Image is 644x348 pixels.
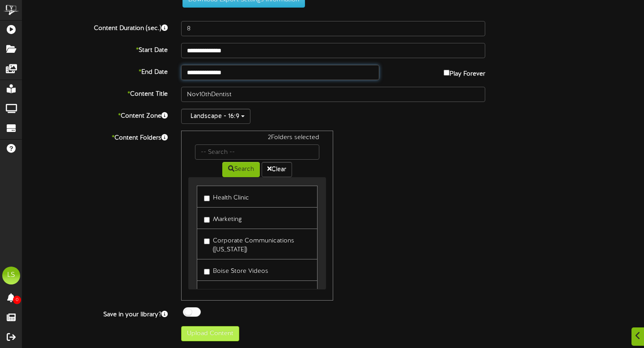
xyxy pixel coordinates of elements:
label: Play Forever [444,65,485,79]
input: Title of this Content [181,87,485,102]
label: End Date [16,65,174,77]
div: LS [2,267,20,284]
label: Save in your library? [16,307,174,319]
label: Start Date [16,43,174,55]
button: Landscape - 16:9 [181,109,250,124]
label: Content Folders [16,131,174,143]
button: Clear [262,162,292,177]
input: Health Clinic [204,195,210,201]
label: Boise Store Videos [204,264,268,276]
span: 0 [13,296,21,304]
label: Marketing [204,212,242,224]
label: Content Zone [16,109,174,121]
input: Play Forever [444,70,449,76]
button: Search [222,162,260,177]
div: 2 Folders selected [188,133,326,144]
label: Content Duration (sec.) [16,21,174,33]
label: Health Clinic [204,191,249,203]
label: Building C-13 [204,285,250,297]
button: Upload Content [181,326,239,341]
input: Marketing [204,217,210,223]
label: Content Title [16,87,174,99]
label: Corporate Communications ([US_STATE]) [204,233,310,255]
input: Boise Store Videos [204,269,210,275]
input: Corporate Communications ([US_STATE]) [204,238,210,244]
input: -- Search -- [195,144,319,160]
